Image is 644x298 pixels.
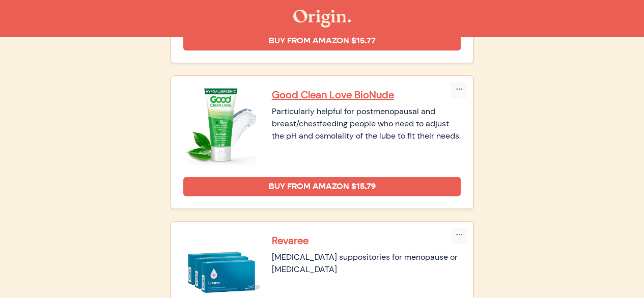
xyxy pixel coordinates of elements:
[183,177,461,196] a: Buy from Amazon $15.79
[272,105,461,142] div: Particularly helpful for postmenopausal and breast/chestfeeding people who need to adjust the pH ...
[293,10,351,28] img: The Origin Shop
[183,31,461,50] a: Buy from Amazon $15.77
[272,234,461,247] a: Revaree
[272,88,461,101] a: Good Clean Love BioNude
[183,88,260,165] img: Good Clean Love BioNude
[272,251,461,276] div: [MEDICAL_DATA] suppositories for menopause or [MEDICAL_DATA]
